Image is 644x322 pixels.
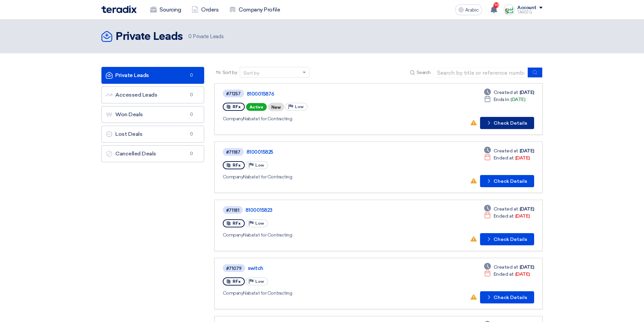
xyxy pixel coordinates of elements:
font: RFx [233,104,241,109]
font: 0 [190,131,193,137]
font: Ended at [494,271,514,277]
font: RFx [233,221,241,226]
font: Search [416,70,431,75]
font: Company [223,174,243,180]
font: RFx [233,163,241,168]
font: Private Leads [116,31,183,42]
a: Cancelled Deals0 [101,145,204,162]
a: 8100015825 [246,149,415,155]
button: Arabic [455,4,482,15]
font: Sourcing [160,6,181,13]
font: 0 [190,92,193,97]
font: Check Details [494,237,527,242]
font: 8100015823 [245,207,272,213]
button: Check Details [480,233,534,245]
font: Sort by [222,70,237,75]
font: Ended at [494,155,514,161]
font: #71257 [226,91,241,96]
font: Created at [494,264,518,270]
font: Check Details [494,178,527,184]
font: Ended at [494,213,514,219]
font: Private Leads [193,33,223,40]
font: Low [255,163,264,168]
a: Lost Deals0 [101,126,204,143]
font: Orders [201,6,218,13]
font: 8100015825 [246,149,273,155]
font: Check Details [494,295,527,300]
font: Created at [494,206,518,212]
a: Orders [186,2,224,17]
font: [DATE] [510,97,525,102]
font: Company Profile [239,6,280,13]
button: Check Details [480,175,534,187]
font: TAREEQ [517,10,532,15]
font: Account [517,5,536,10]
font: [DATE] [520,206,534,212]
font: [DATE] [515,271,530,277]
a: Private Leads0 [101,67,204,84]
font: Active [249,105,263,109]
font: 0 [190,112,193,117]
font: Accessed Leads [115,92,157,98]
input: Search by title or reference number [433,68,528,78]
font: 0 [190,151,193,156]
button: Check Details [480,291,534,303]
img: Teradix logo [101,5,137,13]
font: Created at [494,148,518,154]
font: Arabic [465,7,479,13]
font: #71187 [226,150,240,155]
font: 0 [188,33,192,40]
font: Nabatat for Contracting [243,174,292,180]
font: #71079 [226,266,242,271]
font: Low [255,279,264,284]
font: Company [223,232,243,238]
font: 10 [494,3,499,7]
button: Check Details [480,117,534,129]
a: switch [248,265,417,271]
font: #71181 [226,208,239,213]
font: 8100015876 [247,91,274,97]
img: Screenshot___1727703618088.png [504,4,515,15]
font: Won Deals [115,111,143,118]
font: Low [295,104,304,109]
font: RFx [233,279,241,284]
font: switch [248,265,263,271]
a: Accessed Leads0 [101,86,204,103]
font: Created at [494,90,518,95]
a: Won Deals0 [101,106,204,123]
font: [DATE] [520,148,534,154]
font: Company [223,290,243,296]
font: Sort by [243,70,259,76]
font: Cancelled Deals [115,150,156,157]
font: Nabatat for Contracting [243,116,292,122]
font: [DATE] [520,264,534,270]
font: [DATE] [515,155,530,161]
font: Company [223,116,243,122]
a: Sourcing [145,2,186,17]
font: [DATE] [515,213,530,219]
a: 8100015876 [247,91,416,97]
font: 0 [190,73,193,78]
font: Low [255,221,264,226]
font: Lost Deals [115,131,142,137]
font: [DATE] [520,90,534,95]
font: New [271,105,281,110]
font: Ends In [494,97,509,102]
font: Check Details [494,120,527,126]
font: Nabatat for Contracting [243,232,292,238]
font: Private Leads [115,72,149,78]
font: Nabatat for Contracting [243,290,292,296]
a: 8100015823 [245,207,414,213]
